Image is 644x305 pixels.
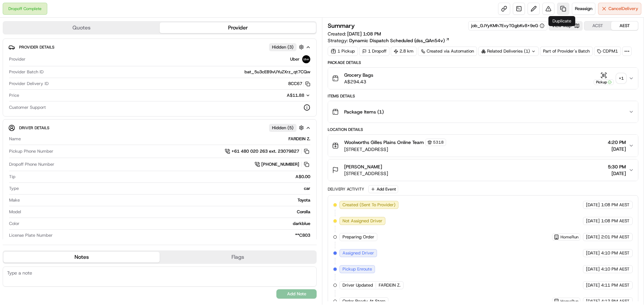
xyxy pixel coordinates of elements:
span: 5:30 PM [608,163,626,170]
span: Customer Support [9,104,46,110]
span: Provider Batch ID [9,69,44,75]
span: 5318 [433,140,444,145]
button: Pickup+1 [594,72,626,85]
span: Driver Updated [342,282,373,288]
button: Reassign [572,3,595,15]
span: Package Items ( 1 ) [344,108,384,115]
div: FARDEIN Z. [23,136,310,142]
h3: Summary [328,23,355,29]
button: CancelDelivery [598,3,641,15]
span: Color [9,221,19,227]
span: HomeRun [560,234,579,240]
button: Provider DetailsHidden (3) [8,42,311,53]
button: Pickup [594,72,614,85]
span: Name [9,136,21,142]
button: Start new chat [114,66,122,74]
button: job_GJYyKMh7EvyTGgbKv8X9eG [471,23,544,29]
span: Cancel Delivery [608,6,638,12]
div: + 1 [616,74,626,83]
img: uber-new-logo.jpeg [302,55,310,63]
span: 2:01 PM AEST [601,234,630,240]
span: Dropoff Phone Number [9,161,54,167]
div: 2.8 km [391,47,417,56]
div: Start new chat [23,64,110,71]
a: [PHONE_NUMBER] [255,161,310,168]
div: 📗 [7,98,12,103]
span: Woolworths Gilles Plains Online Team [344,139,424,146]
span: Reassign [575,6,592,12]
button: Add Event [368,185,398,193]
span: [DATE] [608,170,626,177]
span: Pylon [67,113,81,119]
div: 1 Pickup [328,47,358,56]
span: Tip [9,174,15,180]
span: [STREET_ADDRESS] [344,146,446,153]
span: [DATE] [586,202,600,208]
div: darkblue [22,221,310,227]
span: Created (Sent To Provider) [342,202,395,208]
div: Toyota [22,197,310,203]
span: 1:08 PM AEST [601,218,630,224]
span: [DATE] [586,250,600,256]
span: 4:10 PM AEST [601,250,630,256]
span: FARDEIN Z. [379,282,400,288]
span: Pickup Phone Number [9,148,53,154]
button: AEST [611,21,638,30]
span: 4:20 PM [608,139,626,146]
span: 1:08 PM AEST [601,202,630,208]
span: +61 480 020 263 ext. 23079827 [231,148,299,154]
span: Provider Delivery ID [9,81,49,87]
button: 8CC67 [288,81,310,87]
button: [PERSON_NAME][STREET_ADDRESS]5:30 PM[DATE] [328,159,638,181]
span: Provider Details [19,45,54,50]
a: +61 480 020 263 ext. 23079827 [225,148,310,155]
div: Related Deliveries (1) [478,47,539,56]
span: [PERSON_NAME] [344,163,382,170]
span: Driver Details [19,125,49,131]
div: Items Details [328,93,638,99]
span: Make [9,197,20,203]
span: 4:12 PM AEST [601,298,630,304]
span: [DATE] [586,234,600,240]
span: [DATE] [586,266,600,272]
a: 📗Knowledge Base [4,94,54,106]
button: Driver DetailsHidden (5) [8,122,311,133]
input: Clear [17,43,111,50]
div: CDPM1 [594,47,621,56]
button: Package Items (1) [328,101,638,123]
span: Pickup Enroute [342,266,372,272]
span: Knowledge Base [13,97,51,104]
div: Delivery Activity [328,186,364,192]
a: 💻API Documentation [54,94,110,106]
div: We're available if you need us! [23,71,85,76]
button: Woolworths Gilles Plains Online Team5318[STREET_ADDRESS]4:20 PM[DATE] [328,135,638,157]
button: Notes [3,252,160,262]
span: [STREET_ADDRESS] [344,170,388,177]
span: [DATE] 1:08 PM [347,31,381,37]
div: A$0.00 [18,174,310,180]
span: Not Assigned Driver [342,218,382,224]
span: bat_5u3cEB9vUYuZXrz_qt7CQw [245,69,310,75]
span: 4:10 PM AEST [601,266,630,272]
button: Hidden (3) [269,43,306,51]
span: Hidden ( 3 ) [272,44,293,50]
span: Type [9,185,19,192]
a: Created via Automation [418,47,477,56]
span: Created: [328,30,381,37]
button: Quotes [3,22,160,33]
span: [PHONE_NUMBER] [261,161,299,167]
span: Dynamic Dispatch Scheduled (dss_QAn54v) [349,37,445,44]
span: Order Ready At Store [342,298,385,304]
span: [DATE] [608,146,626,152]
button: Hidden (5) [269,124,306,132]
div: 💻 [57,98,62,103]
span: 4:11 PM AEST [601,282,630,288]
div: Pickup [594,79,614,85]
span: API Documentation [63,97,108,104]
div: Corolla [24,209,310,215]
a: Dynamic Dispatch Scheduled (dss_QAn54v) [349,37,450,44]
button: Flags [160,252,316,262]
